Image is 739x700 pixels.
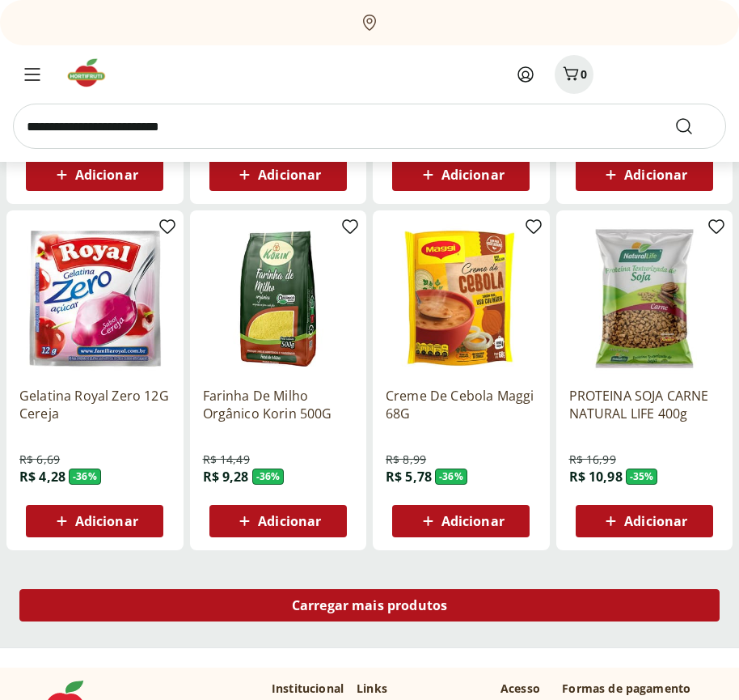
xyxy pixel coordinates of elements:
[500,681,540,697] p: Acesso
[19,223,171,375] img: Gelatina Royal Zero 12G Cereja
[13,55,52,94] button: Menu
[562,681,707,697] p: Formas de pagamento
[569,452,616,468] span: R$ 16,99
[569,387,720,422] a: PROTEINA SOJA CARNE NATURAL LIFE 400g
[203,468,249,486] span: R$ 9,28
[386,452,426,468] span: R$ 8,99
[203,452,250,468] span: R$ 14,49
[292,599,448,612] span: Carregar mais produtos
[441,168,505,181] span: Adicionar
[392,159,530,191] button: Adicionar
[569,468,623,486] span: R$ 10,98
[555,55,593,94] button: Carrinho
[272,681,344,697] p: Institucional
[626,469,658,485] span: - 35 %
[674,117,713,136] button: Submit Search
[26,505,163,537] button: Adicionar
[386,468,432,486] span: R$ 5,78
[581,66,587,82] span: 0
[569,223,720,375] img: PROTEINA SOJA CARNE NATURAL LIFE 400g
[386,387,537,422] a: Creme De Cebola Maggi 68G
[19,452,60,468] span: R$ 6,69
[13,104,726,149] input: search
[75,515,138,528] span: Adicionar
[203,223,354,375] img: Farinha De Milho Orgânico Korin 500G
[576,159,713,191] button: Adicionar
[209,159,347,191] button: Adicionar
[624,515,687,528] span: Adicionar
[75,168,138,181] span: Adicionar
[441,515,505,528] span: Adicionar
[19,589,720,628] a: Carregar mais produtos
[435,469,467,485] span: - 36 %
[19,387,171,422] a: Gelatina Royal Zero 12G Cereja
[19,468,65,486] span: R$ 4,28
[624,168,687,181] span: Adicionar
[386,223,537,375] img: Creme De Cebola Maggi 68G
[69,469,101,485] span: - 36 %
[258,515,321,528] span: Adicionar
[252,469,285,485] span: - 36 %
[26,159,163,191] button: Adicionar
[65,57,119,89] img: Hortifruti
[576,505,713,537] button: Adicionar
[209,505,347,537] button: Adicionar
[258,168,321,181] span: Adicionar
[392,505,530,537] button: Adicionar
[203,387,354,422] a: Farinha De Milho Orgânico Korin 500G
